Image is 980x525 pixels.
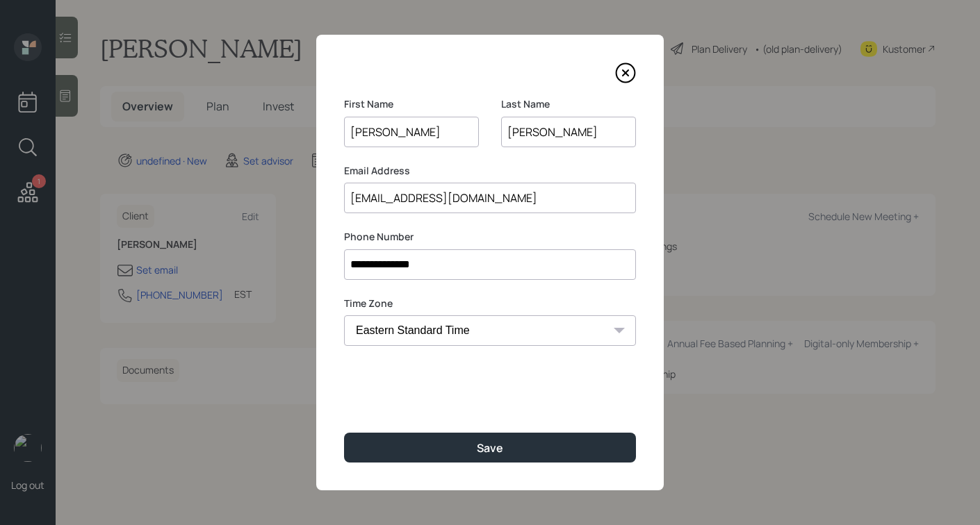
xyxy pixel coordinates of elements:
[344,433,636,462] button: Save
[477,440,503,456] div: Save
[344,297,636,310] label: Time Zone
[501,97,636,111] label: Last Name
[344,97,479,111] label: First Name
[344,164,636,178] label: Email Address
[344,230,636,244] label: Phone Number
